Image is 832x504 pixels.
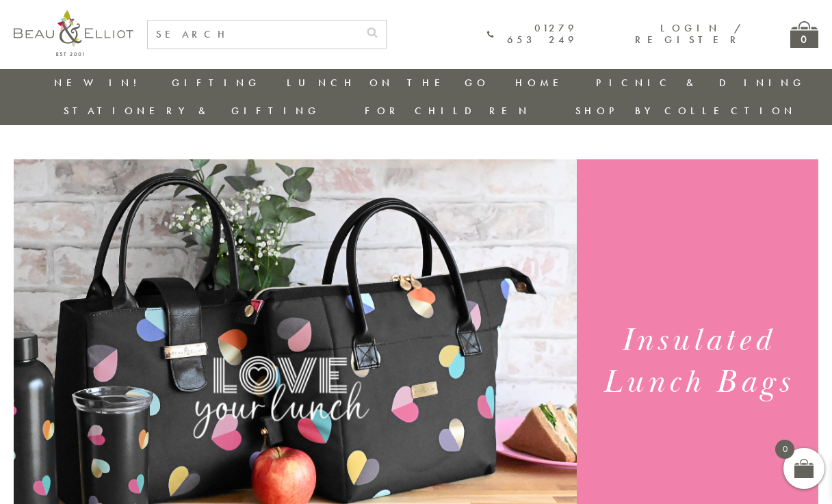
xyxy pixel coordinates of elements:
a: Picnic & Dining [596,76,805,90]
input: SEARCH [148,21,359,49]
h1: Insulated Lunch Bags [589,320,807,403]
a: For Children [365,104,531,118]
a: Home [515,76,570,90]
a: Shop by collection [575,104,796,118]
a: 01279 653 249 [487,23,577,47]
a: Stationery & Gifting [64,104,320,118]
span: 0 [775,440,794,459]
a: 0 [790,21,818,48]
a: Gifting [172,76,261,90]
img: logo [14,10,133,56]
a: New in! [54,76,146,90]
a: Login / Register [635,21,742,47]
a: Lunch On The Go [287,76,489,90]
